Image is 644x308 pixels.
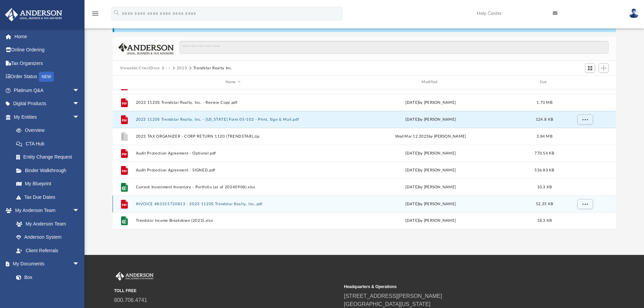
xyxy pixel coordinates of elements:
div: Name [135,79,330,85]
a: Home [5,30,90,43]
a: Anderson System [9,231,86,244]
span: arrow_drop_down [73,257,86,271]
span: arrow_drop_down [73,97,86,111]
a: Tax Due Dates [9,190,90,204]
span: 770.54 KB [534,151,554,155]
small: TOLL FREE [114,288,339,294]
div: id [116,79,133,85]
button: More options [577,114,593,124]
a: Binder Walkthrough [9,164,90,177]
a: My Documentsarrow_drop_down [5,257,86,271]
a: [GEOGRAPHIC_DATA][US_STATE] [344,301,431,307]
button: Audit Protection Agreement - SIGNED.pdf [136,168,330,172]
a: Overview [9,124,90,137]
a: Order StatusNEW [5,70,90,84]
a: Tax Organizers [5,56,90,70]
a: menu [91,13,99,18]
button: INVOICE #83315720813 - 2023 1120S Trendstar Realty, Inc..pdf [136,202,330,206]
div: [DATE] by [PERSON_NAME] [333,218,528,224]
button: Current Investment Inventory - Portfolio (as of 20240908).xlsx [136,185,330,189]
span: arrow_drop_down [73,84,86,97]
span: 124.8 KB [536,117,553,121]
div: [DATE] by [PERSON_NAME] [333,99,528,105]
a: CTA Hub [9,137,90,150]
a: Digital Productsarrow_drop_down [5,97,90,111]
a: Client Referrals [9,244,86,257]
img: Anderson Advisors Platinum Portal [3,8,64,21]
div: [DATE] by [PERSON_NAME] [333,184,528,190]
i: search [113,9,120,17]
div: NEW [39,72,54,82]
span: 18.3 KB [537,219,552,222]
span: arrow_drop_down [73,204,86,218]
div: id [561,79,608,85]
small: Headquarters & Operations [344,284,569,290]
span: 10.3 KB [537,185,552,189]
button: Viewable-ClientDocs [120,65,160,71]
a: Box [9,270,83,284]
button: More options [577,199,593,209]
span: 3.84 MB [536,134,552,138]
div: grid [113,89,616,229]
div: [DATE] by [PERSON_NAME] [333,150,528,156]
a: My Entitiesarrow_drop_down [5,110,90,124]
a: Platinum Q&Aarrow_drop_down [5,84,90,97]
button: ··· [166,65,170,71]
button: Audit Protection Agreement - Optional.pdf [136,151,330,156]
input: Search files and folders [180,41,609,54]
a: My Blueprint [9,177,86,191]
span: arrow_drop_down [73,110,86,124]
div: Modified [333,79,528,85]
span: 536.83 KB [534,168,554,172]
img: User Pic [629,8,639,18]
i: menu [91,9,99,18]
button: Trendstar Income Breakdown (2023).xlsx [136,218,330,223]
span: 1.73 MB [536,100,552,104]
a: Online Ordering [5,43,90,57]
a: 800.706.4741 [114,297,147,303]
button: 2023 1120S Trendstar Realty, Inc. - Review Copy.pdf [136,100,330,105]
button: Switch to Grid View [585,63,595,73]
button: 2023 [177,65,187,71]
a: Entity Change Request [9,150,90,164]
a: [STREET_ADDRESS][PERSON_NAME] [344,293,442,299]
a: My Anderson Teamarrow_drop_down [5,204,86,217]
div: Size [531,79,558,85]
a: Meeting Minutes [9,284,86,298]
span: [DATE] [405,168,419,172]
button: 2023 1120S Trendstar Realty, Inc. - [US_STATE] Form 05-102 - Print, Sign & Mail.pdf [136,117,330,122]
button: Trendstar Realty Inc. [193,65,233,71]
button: 2023 TAX ORGANIZER - CORP RETURN 1120 (TRENDSTAR).zip [136,134,330,139]
span: 52.35 KB [536,202,553,206]
div: [DATE] by [PERSON_NAME] [333,116,528,122]
a: My Anderson Team [9,217,83,231]
div: [DATE] by [PERSON_NAME] [333,201,528,207]
div: by [PERSON_NAME] [333,167,528,173]
img: Anderson Advisors Platinum Portal [114,272,155,281]
button: Add [599,63,609,73]
div: Wed Mar 12 2025 by [PERSON_NAME] [333,133,528,139]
